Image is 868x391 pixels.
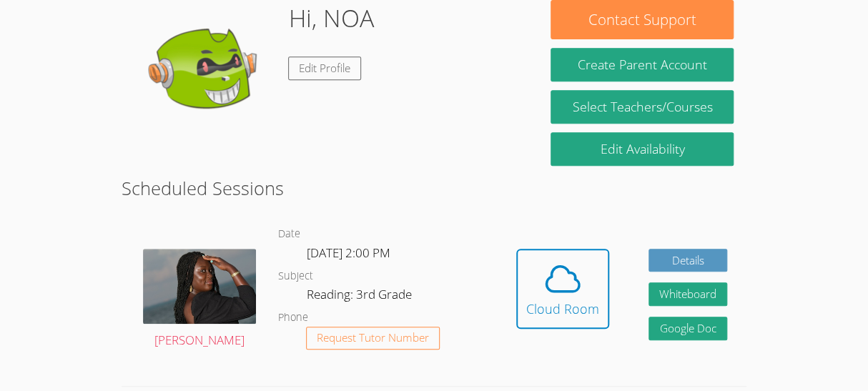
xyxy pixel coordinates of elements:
dt: Date [277,225,300,243]
div: Cloud Room [526,299,599,319]
a: [PERSON_NAME] [143,249,257,351]
span: Request Tutor Number [317,332,429,343]
a: Edit Availability [551,132,734,166]
dt: Phone [277,309,307,327]
button: Cloud Room [516,249,609,329]
dt: Subject [277,267,312,285]
dd: Reading: 3rd Grade [306,284,414,309]
a: Google Doc [648,317,727,340]
button: Whiteboard [648,282,727,306]
button: Create Parent Account [551,48,734,81]
span: [DATE] 2:00 PM [306,244,390,261]
a: Select Teachers/Courses [551,90,734,124]
button: Request Tutor Number [306,327,440,350]
h2: Scheduled Sessions [122,174,746,202]
img: avatar.png [143,249,257,325]
a: Edit Profile [288,56,361,80]
a: Details [648,249,727,272]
